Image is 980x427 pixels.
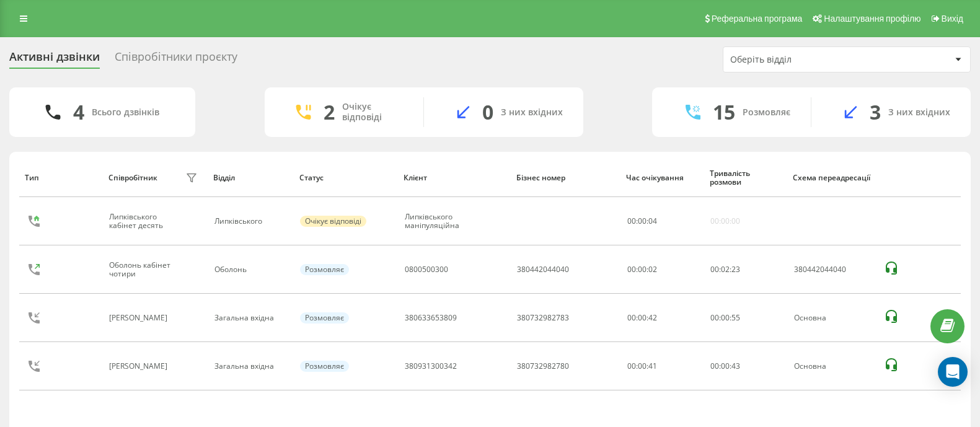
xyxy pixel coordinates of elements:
[501,107,563,118] div: З них вхідних
[627,265,697,274] div: 00:00:02
[214,362,287,371] div: Загальна вхідна
[300,361,349,372] div: Розмовляє
[405,362,457,371] div: 380931300342
[710,169,782,187] div: Тривалість розмови
[92,107,159,118] div: Всього дзвінків
[731,264,740,275] span: 23
[712,14,803,24] span: Реферальна програма
[627,217,657,226] div: : :
[517,265,569,274] div: 380442044040
[299,174,392,182] div: Статус
[731,312,740,323] span: 55
[710,217,740,226] div: 00:00:00
[73,100,84,124] div: 4
[638,216,647,226] span: 00
[626,174,698,182] div: Час очікування
[710,314,740,322] div: : :
[710,264,719,275] span: 00
[405,314,457,322] div: 380633653809
[517,314,569,322] div: 380732982783
[516,174,615,182] div: Бізнес номер
[404,174,505,182] div: Клієнт
[824,14,920,24] span: Налаштування профілю
[300,264,349,275] div: Розмовляє
[888,107,950,118] div: З них вхідних
[938,357,968,387] div: Open Intercom Messenger
[793,174,872,182] div: Схема переадресації
[730,55,878,65] div: Оберіть відділ
[214,265,287,274] div: Оболонь
[743,107,790,118] div: Розмовляє
[721,361,730,371] span: 00
[794,362,871,371] div: Основна
[627,362,697,371] div: 00:00:41
[109,362,170,371] div: [PERSON_NAME]
[713,100,735,124] div: 15
[731,361,740,371] span: 43
[405,265,448,274] div: 0800500300
[942,14,963,24] span: Вихід
[324,100,335,124] div: 2
[517,362,569,371] div: 380732982780
[115,50,237,69] div: Співробітники проєкту
[710,361,719,371] span: 00
[482,100,493,124] div: 0
[214,314,287,322] div: Загальна вхідна
[794,314,871,322] div: Основна
[627,314,697,322] div: 00:00:42
[627,216,636,226] span: 00
[648,216,657,226] span: 04
[405,213,488,231] div: Липківського маніпуляційна
[214,217,287,226] div: Липківського
[9,50,100,69] div: Активні дзвінки
[213,174,288,182] div: Відділ
[710,362,740,371] div: : :
[710,312,719,323] span: 00
[721,312,730,323] span: 00
[109,314,170,322] div: [PERSON_NAME]
[300,312,349,324] div: Розмовляє
[870,100,881,124] div: 3
[710,265,740,274] div: : :
[25,174,97,182] div: Тип
[109,213,182,231] div: Липківського кабінет десять
[721,264,730,275] span: 02
[109,261,182,279] div: Оболонь кабінет чотири
[300,216,366,227] div: Очікує відповіді
[794,265,871,274] div: 380442044040
[342,102,405,123] div: Очікує відповіді
[108,174,157,182] div: Співробітник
